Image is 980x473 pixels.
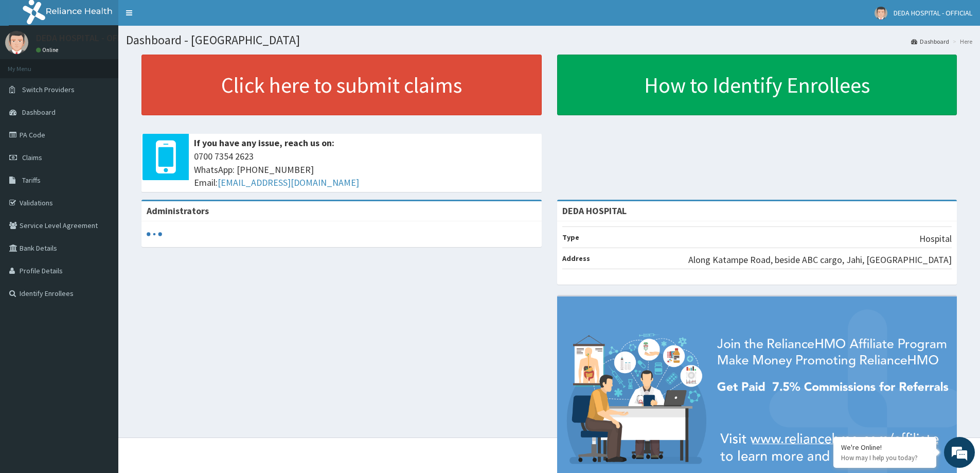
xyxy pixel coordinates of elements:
p: DEDA HOSPITAL - OFFICIAL [36,33,142,43]
p: Hospital [919,232,952,246]
p: Along Katampe Road, beside ABC cargo, Jahi, [GEOGRAPHIC_DATA] [688,253,952,267]
a: Online [36,46,61,54]
span: Claims [22,153,42,162]
b: Address [562,254,590,263]
span: Switch Providers [22,85,75,94]
b: Type [562,233,579,242]
b: If you have any issue, reach us on: [194,137,334,149]
img: User Image [5,31,28,54]
a: Dashboard [911,37,949,46]
b: Administrators [147,205,209,217]
span: Tariffs [22,176,41,185]
p: How may I help you today? [841,453,929,462]
span: Dashboard [22,108,56,117]
a: Click here to submit claims [141,55,542,115]
svg: audio-loading [147,226,162,242]
a: [EMAIL_ADDRESS][DOMAIN_NAME] [218,177,359,188]
span: 0700 7354 2623 WhatsApp: [PHONE_NUMBER] Email: [194,150,537,189]
div: We're Online! [841,443,929,452]
a: How to Identify Enrollees [557,55,957,115]
li: Here [950,37,972,46]
h1: Dashboard - [GEOGRAPHIC_DATA] [126,33,972,47]
img: User Image [875,7,887,20]
strong: DEDA HOSPITAL [562,205,627,217]
span: DEDA HOSPITAL - OFFICIAL [894,8,972,17]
